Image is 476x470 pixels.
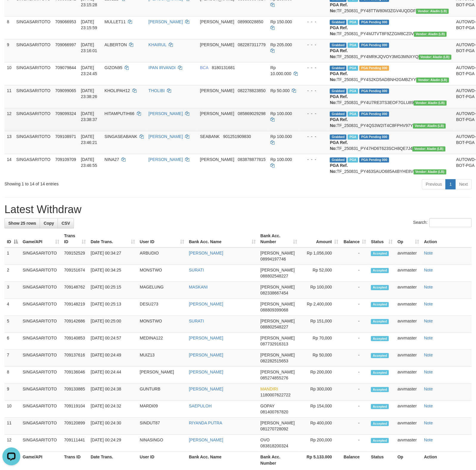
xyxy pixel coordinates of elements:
[270,88,290,93] span: Rp 50.000
[20,435,62,452] td: SINGASARITOTO
[55,19,76,24] span: 709066953
[20,247,62,265] td: SINGASARITOTO
[424,302,433,306] a: Note
[137,333,187,350] td: MEDINA122
[260,319,294,323] span: [PERSON_NAME]
[44,221,54,226] span: Copy
[260,302,294,306] span: [PERSON_NAME]
[412,146,445,151] span: Vendor URL: https://dashboard.q2checkout.com/secure
[348,66,358,71] span: Marked by avvmaster
[189,268,204,272] a: SURATI
[137,367,187,384] td: [PERSON_NAME]
[260,359,288,363] span: Copy 082282515653 to clipboard
[330,89,346,94] span: Grabbed
[189,387,223,391] a: [PERSON_NAME]
[348,134,358,139] span: Marked by avvmaster
[14,62,53,85] td: SINGASARITOTO
[341,350,368,367] td: -
[62,230,88,247] th: Trans ID: activate to sort column ascending
[88,299,137,316] td: [DATE] 00:25:13
[359,20,389,25] span: PGA Pending
[424,285,433,289] a: Note
[330,20,346,25] span: Grabbed
[88,265,137,282] td: [DATE] 00:34:25
[359,111,389,117] span: PGA Pending
[260,393,290,397] span: Copy 1180007622722 to clipboard
[330,25,348,36] b: PGA Ref. No:
[330,48,348,59] b: PGA Ref. No:
[455,179,472,189] a: Next
[299,350,341,367] td: Rp 50,000
[14,39,53,62] td: SINGASARITOTO
[105,157,119,162] span: NINA27
[148,157,183,162] a: [PERSON_NAME]
[4,265,20,282] td: 2
[14,16,53,39] td: SINGASARITOTO
[4,333,20,350] td: 6
[260,308,288,312] span: Copy 088809399068 to clipboard
[88,282,137,299] td: [DATE] 00:25:15
[424,438,433,442] a: Note
[4,299,20,316] td: 4
[200,42,234,47] span: [PERSON_NAME]
[189,336,223,340] a: [PERSON_NAME]
[341,384,368,401] td: -
[189,319,204,323] a: SURATI
[371,285,389,290] span: Accepted
[62,384,88,401] td: 709133885
[20,265,62,282] td: SINGASARITOTO
[81,19,97,30] span: [DATE] 23:15:59
[189,285,208,289] a: MASKANI
[62,299,88,316] td: 709148219
[371,336,389,341] span: Accepted
[327,62,453,85] td: TF_250831_PY4S2KD5ADBNH2GMBZYY
[341,299,368,316] td: -
[148,111,183,116] a: [PERSON_NAME]
[368,230,395,247] th: Status: activate to sort column ascending
[303,156,325,162] div: - - -
[341,333,368,350] td: -
[55,157,76,162] span: 709109709
[395,384,421,401] td: avvmaster
[260,409,288,414] span: Copy 081400767820 to clipboard
[341,230,368,247] th: Balance: activate to sort column ascending
[14,108,53,131] td: SINGASARITOTO
[418,55,451,60] span: Vendor URL: https://dashboard.q2checkout.com/secure
[4,247,20,265] td: 1
[105,88,130,93] span: KHOLIPAH12
[424,404,433,408] a: Note
[371,302,389,307] span: Accepted
[55,111,76,116] span: 709099324
[327,131,453,154] td: TF_250831_PY47HD6T623SCH8QE7J4
[20,367,62,384] td: SINGASARITOTO
[348,89,358,94] span: Marked by avvmaster
[424,336,433,340] a: Note
[270,19,292,24] span: Rp 150.000
[395,299,421,316] td: avvmaster
[270,134,292,139] span: Rp 100.000
[105,19,126,24] span: MULLET11
[260,257,286,261] span: Copy 08994197746 to clipboard
[81,42,97,53] span: [DATE] 23:16:01
[330,134,346,139] span: Grabbed
[416,77,449,83] span: Vendor URL: https://dashboard.q2checkout.com/secure
[395,247,421,265] td: avvmaster
[4,131,14,154] td: 13
[303,65,325,71] div: - - -
[189,302,223,306] a: [PERSON_NAME]
[445,179,455,189] a: 1
[81,134,97,145] span: [DATE] 23:46:21
[20,316,62,333] td: SINGASARITOTO
[200,65,208,70] span: BCA
[260,370,294,374] span: [PERSON_NAME]
[422,179,446,189] a: Previous
[341,282,368,299] td: -
[260,353,294,357] span: [PERSON_NAME]
[148,134,183,139] a: [PERSON_NAME]
[424,353,433,357] a: Note
[105,111,134,116] span: HITAMPUTIH66
[55,65,76,70] span: 709079844
[200,111,234,116] span: [PERSON_NAME]
[88,247,137,265] td: [DATE] 00:34:27
[62,367,88,384] td: 709136046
